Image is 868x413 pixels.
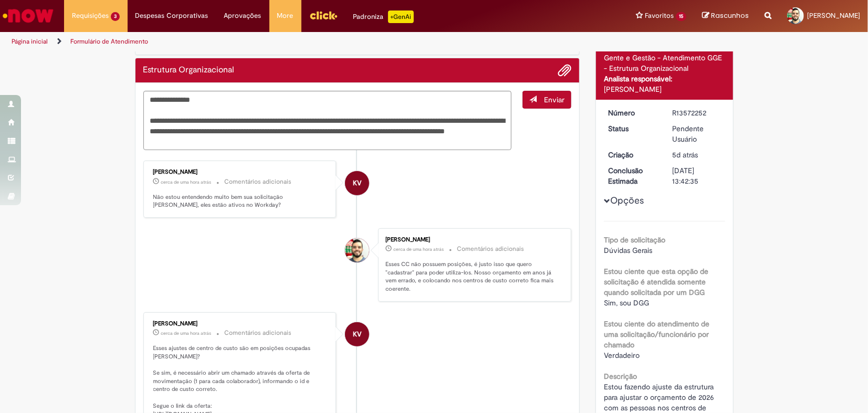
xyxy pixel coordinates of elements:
span: Dúvidas Gerais [604,246,652,255]
small: Comentários adicionais [457,245,524,253]
dt: Criação [600,150,665,160]
dt: Conclusão Estimada [600,165,665,186]
time: 26/09/2025 17:44:11 [673,150,698,160]
span: 5d atrás [673,150,698,160]
div: [PERSON_NAME] [153,169,328,175]
span: Sim, sou DGG [604,298,649,308]
span: Verdadeiro [604,351,640,360]
div: Gente e Gestão - Atendimento GGE - Estrutura Organizacional [604,52,725,73]
b: Estou ciente que esta opção de solicitação é atendida somente quando solicitada por um DGG [604,267,708,297]
div: [PERSON_NAME] [604,84,725,94]
span: cerca de uma hora atrás [161,179,212,185]
div: 26/09/2025 18:44:11 [673,150,721,160]
span: 15 [676,12,686,21]
textarea: Digite sua mensagem aqui... [143,91,512,151]
h2: Estrutura Organizacional Histórico de tíquete [143,66,235,75]
span: cerca de uma hora atrás [161,330,212,336]
a: Formulário de Atendimento [70,37,148,46]
div: Karine Vieira [345,322,369,346]
span: KV [353,171,361,196]
time: 01/10/2025 13:25:55 [161,330,212,336]
time: 01/10/2025 13:44:45 [393,246,444,252]
b: Estou ciente do atendimento de uma solicitação/funcionário por chamado [604,319,709,350]
div: [PERSON_NAME] [385,237,560,243]
div: Karine Vieira [345,171,369,195]
div: [PERSON_NAME] [153,321,328,327]
p: Esses CC não possuem posições, é justo isso que quero "cadastrar" para poder utiliza-los. Nosso o... [385,260,560,293]
span: More [277,10,294,21]
time: 01/10/2025 13:48:33 [161,179,212,185]
dt: Status [600,123,665,134]
img: ServiceNow [1,5,55,26]
p: Não estou entendendo muito bem sua solicitação [PERSON_NAME], eles estão ativos no Workday? [153,193,328,209]
img: click_logo_yellow_360x200.png [309,7,338,23]
div: [DATE] 13:42:35 [673,165,721,186]
span: Despesas Corporativas [135,10,208,21]
button: Adicionar anexos [558,63,571,77]
small: Comentários adicionais [225,329,292,337]
div: Pendente Usuário [673,123,721,144]
a: Página inicial [12,37,48,46]
b: Descrição [604,372,637,381]
span: [PERSON_NAME] [807,11,860,20]
span: Favoritos [645,10,674,21]
small: Comentários adicionais [225,177,292,186]
span: Enviar [544,95,564,104]
div: R13572252 [673,108,721,118]
a: Rascunhos [702,11,749,21]
span: Rascunhos [711,10,749,20]
span: Requisições [72,10,109,21]
ul: Trilhas de página [8,32,571,51]
div: Emanuel Francisco Nogueira De Queiroz [345,238,369,262]
b: Tipo de solicitação [604,235,665,245]
div: Analista responsável: [604,73,725,84]
dt: Número [600,108,665,118]
p: +GenAi [388,10,414,23]
span: 3 [111,12,120,21]
span: Aprovações [224,10,262,21]
span: cerca de uma hora atrás [393,246,444,252]
button: Enviar [522,91,571,109]
div: Padroniza [353,10,414,23]
span: KV [353,322,361,347]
